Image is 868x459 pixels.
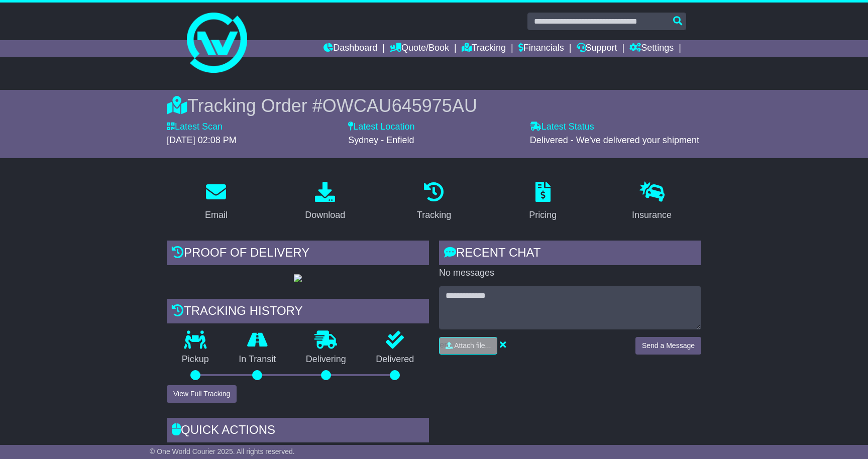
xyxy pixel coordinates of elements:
[522,178,563,225] a: Pricing
[348,135,414,145] span: Sydney - Enfield
[167,95,701,117] div: Tracking Order #
[577,40,617,57] a: Support
[632,208,672,222] div: Insurance
[167,354,224,365] p: Pickup
[167,135,237,145] span: [DATE] 02:08 PM
[167,122,223,133] label: Latest Scan
[167,385,237,403] button: View Full Tracking
[530,122,594,133] label: Latest Status
[167,418,429,445] div: Quick Actions
[410,178,458,225] a: Tracking
[629,40,674,57] a: Settings
[294,274,302,282] img: GetPodImage
[291,354,361,365] p: Delivering
[625,178,678,225] a: Insurance
[530,135,699,145] span: Delivered - We've delivered your shipment
[167,299,429,326] div: Tracking history
[323,40,377,57] a: Dashboard
[322,95,477,116] span: OWCAU645975AU
[305,208,345,222] div: Download
[390,40,449,57] a: Quote/Book
[150,447,295,455] span: © One World Courier 2025. All rights reserved.
[635,337,701,355] button: Send a Message
[348,122,414,133] label: Latest Location
[518,40,564,57] a: Financials
[205,208,228,222] div: Email
[167,241,429,268] div: Proof of Delivery
[529,208,557,222] div: Pricing
[298,178,352,225] a: Download
[439,241,701,268] div: RECENT CHAT
[439,268,701,279] p: No messages
[361,354,429,365] p: Delivered
[198,178,234,225] a: Email
[462,40,506,57] a: Tracking
[224,354,291,365] p: In Transit
[417,208,451,222] div: Tracking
